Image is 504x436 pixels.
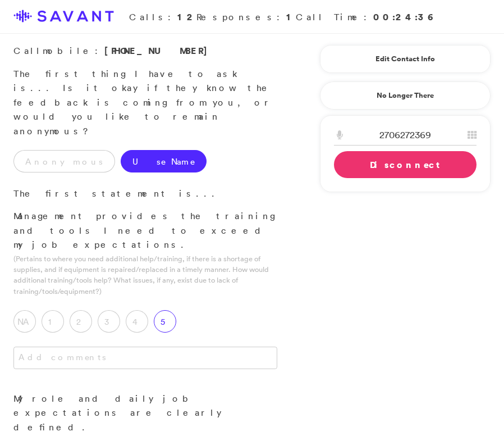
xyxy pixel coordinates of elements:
label: Anonymous [13,150,115,172]
span: mobile [43,45,95,56]
a: No Longer There [320,81,491,110]
p: The first thing I have to ask is... Is it okay if they know the feedback is coming from you, or w... [13,67,277,139]
p: The first statement is... [13,187,277,201]
label: 3 [98,310,120,333]
p: Call : [13,44,277,58]
p: (Pertains to where you need additional help/training, if there is a shortage of supplies, and if ... [13,253,277,297]
strong: 00:24:36 [373,11,434,23]
strong: 1 [286,11,296,23]
label: 5 [154,310,176,333]
strong: 12 [177,11,196,23]
label: Use Name [121,150,207,172]
span: [PHONE_NUMBER] [104,44,213,57]
a: Disconnect [334,151,476,178]
label: 1 [42,310,64,333]
p: Management provides the training and tools I need to exceed my job expectations. [13,209,277,252]
p: My role and daily job expectations are clearly defined. [13,392,277,435]
label: 4 [126,310,148,333]
label: 2 [70,310,92,333]
a: Edit Contact Info [334,50,476,68]
label: NA [13,310,36,333]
